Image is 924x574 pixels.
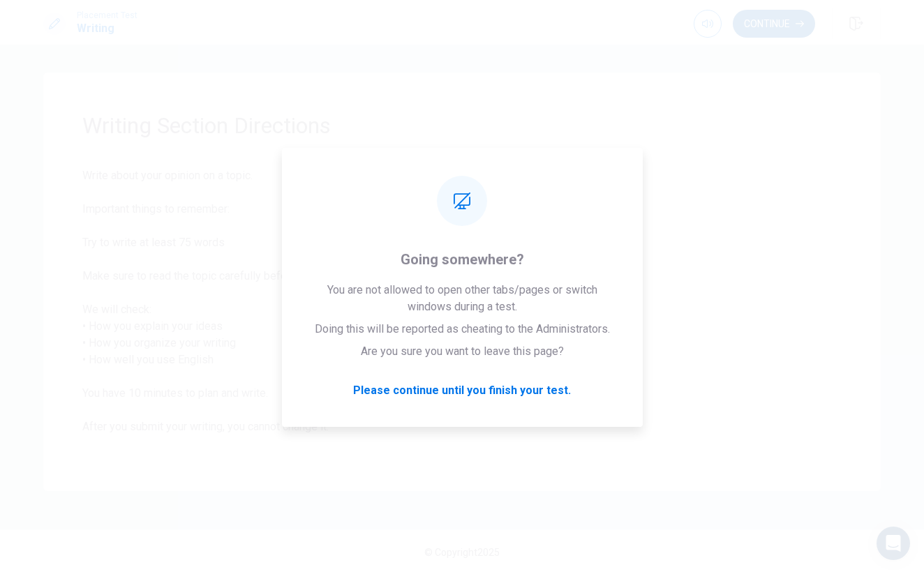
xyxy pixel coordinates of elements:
h1: Writing [77,20,137,37]
button: Continue [733,10,815,38]
span: Write about your opinion on a topic. Important things to remember: Try to write at least 75 words... [82,167,842,452]
span: Writing Section Directions [82,112,842,139]
span: Placement Test [77,10,137,20]
div: Open Intercom Messenger [877,527,910,560]
span: © Copyright 2025 [424,547,500,558]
